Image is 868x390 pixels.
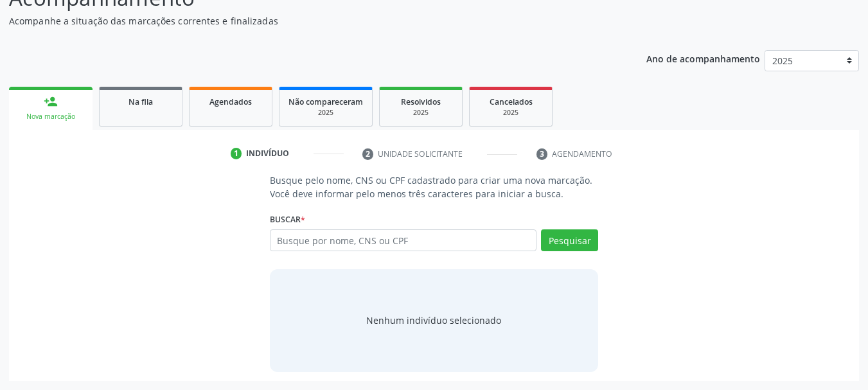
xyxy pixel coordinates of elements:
div: 2025 [479,108,543,118]
button: Pesquisar [541,229,598,251]
span: Resolvidos [401,96,441,107]
div: person_add [44,94,58,109]
div: Indivíduo [246,148,289,159]
span: Agendados [209,96,252,107]
span: Cancelados [490,96,533,107]
div: Nenhum indivíduo selecionado [366,314,501,327]
div: 2025 [389,108,453,118]
div: Nova marcação [18,112,84,121]
div: 1 [231,148,242,159]
label: Buscar [270,209,305,229]
p: Ano de acompanhamento [646,50,760,66]
p: Acompanhe a situação das marcações correntes e finalizadas [9,14,604,28]
span: Na fila [128,96,153,107]
div: 2025 [288,108,363,118]
p: Busque pelo nome, CNS ou CPF cadastrado para criar uma nova marcação. Você deve informar pelo men... [270,173,599,200]
input: Busque por nome, CNS ou CPF [270,229,537,251]
span: Não compareceram [288,96,363,107]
